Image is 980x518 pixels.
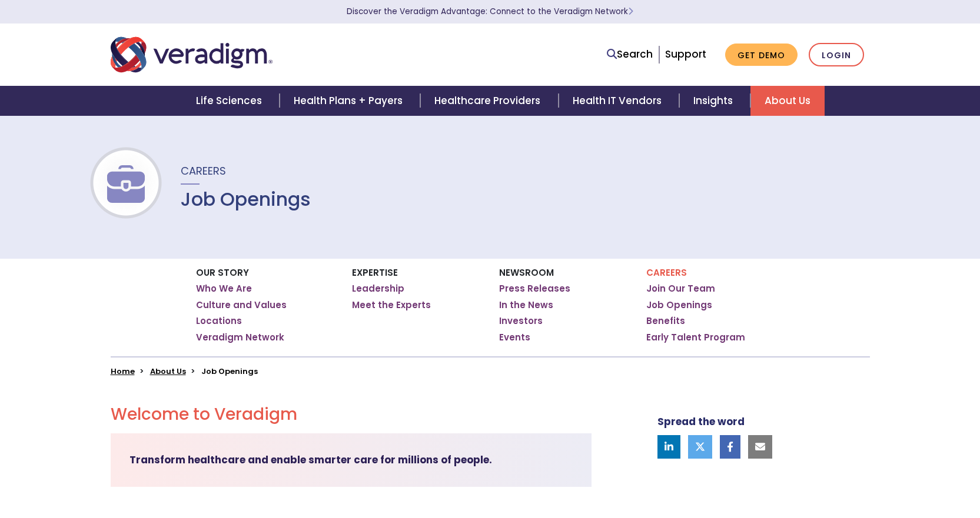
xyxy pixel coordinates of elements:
span: Learn More [628,6,633,17]
a: Support [665,47,706,61]
a: Insights [679,86,750,116]
a: Search [607,46,653,62]
a: In the News [499,299,553,311]
a: Locations [196,315,242,327]
a: Investors [499,315,543,327]
h1: Job Openings [181,188,311,210]
a: Join Our Team [646,283,715,295]
a: Events [499,332,530,343]
a: Who We Are [196,283,252,295]
a: Health Plans + Payers [280,86,420,116]
a: Veradigm Network [196,332,284,343]
a: Job Openings [646,299,712,311]
h2: Welcome to Veradigm [111,405,592,425]
img: Veradigm logo [111,35,273,74]
a: Benefits [646,315,685,327]
a: Discover the Veradigm Advantage: Connect to the Veradigm NetworkLearn More [347,6,633,17]
a: Meet the Experts [352,299,431,311]
strong: Spread the word [657,415,745,429]
a: Press Releases [499,283,570,295]
strong: Transform healthcare and enable smarter care for millions of people. [129,453,492,467]
a: About Us [750,86,825,116]
a: Life Sciences [182,86,280,116]
a: Health IT Vendors [559,86,679,116]
a: Healthcare Providers [420,86,558,116]
a: Login [809,43,864,67]
a: Culture and Values [196,299,287,311]
a: Leadership [352,283,404,295]
a: Home [111,366,135,377]
a: Early Talent Program [646,332,745,343]
span: Careers [181,163,226,178]
a: Get Demo [725,44,798,66]
a: About Us [150,366,186,377]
